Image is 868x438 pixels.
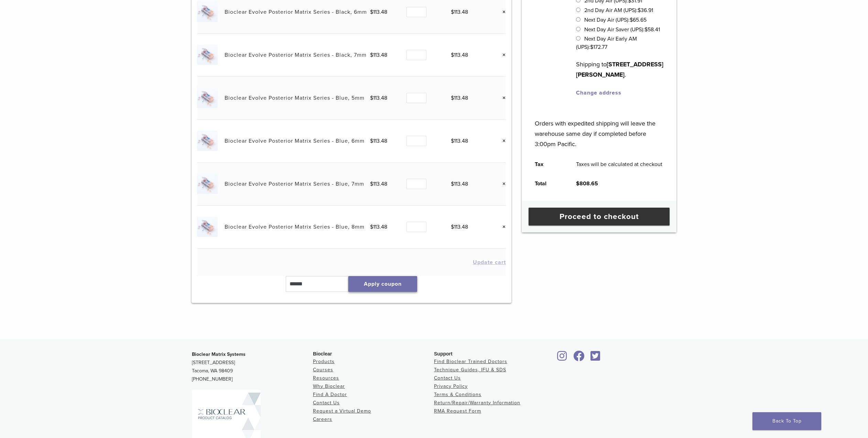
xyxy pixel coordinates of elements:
[576,35,637,51] label: Next Day Air Early AM (UPS):
[497,136,506,145] a: Remove this item
[451,95,468,101] bdi: 113.48
[434,367,506,373] a: Technique Guides, IFU & SDS
[451,95,454,101] span: $
[197,45,217,65] img: Bioclear Evolve Posterior Matrix Series - Black, 7mm
[370,52,387,58] bdi: 113.48
[584,7,653,14] label: 2nd Day Air AM (UPS):
[313,375,339,381] a: Resources
[451,138,454,144] span: $
[225,223,365,230] a: Bioclear Evolve Posterior Matrix Series - Blue, 8mm
[576,61,663,78] strong: [STREET_ADDRESS][PERSON_NAME]
[473,260,506,265] button: Update cart
[451,223,468,230] bdi: 113.48
[370,180,387,187] bdi: 113.48
[752,412,821,430] a: Back To Top
[197,174,217,194] img: Bioclear Evolve Posterior Matrix Series - Blue, 7mm
[434,392,481,397] a: Terms & Conditions
[434,351,453,357] span: Support
[451,52,454,58] span: $
[630,17,633,23] span: $
[370,138,373,144] span: $
[555,355,569,362] a: Bioclear
[497,51,506,59] a: Remove this item
[535,108,664,149] p: Orders with expedited shipping will leave the warehouse same day if completed before 3:00pm Pacific.
[370,52,373,58] span: $
[225,95,365,101] a: Bioclear Evolve Posterior Matrix Series - Blue, 5mm
[313,392,347,397] a: Find A Doctor
[225,52,367,58] a: Bioclear Evolve Posterior Matrix Series - Black, 7mm
[568,155,670,174] td: Taxes will be calculated at checkout
[370,95,387,101] bdi: 113.48
[644,26,660,33] bdi: 58.41
[497,179,506,188] a: Remove this item
[434,359,507,364] a: Find Bioclear Trained Doctors
[313,367,333,373] a: Courses
[576,89,621,96] a: Change address
[192,350,313,383] p: [STREET_ADDRESS] Tacoma, WA 98409 [PHONE_NUMBER]
[225,180,364,187] a: Bioclear Evolve Posterior Matrix Series - Blue, 7mm
[588,355,603,362] a: Bioclear
[197,2,217,22] img: Bioclear Evolve Posterior Matrix Series - Black, 6mm
[590,44,593,51] span: $
[313,351,332,357] span: Bioclear
[192,351,246,357] strong: Bioclear Matrix Systems
[451,223,454,230] span: $
[370,9,373,15] span: $
[225,138,365,144] a: Bioclear Evolve Posterior Matrix Series - Blue, 6mm
[497,8,506,17] a: Remove this item
[638,7,641,14] span: $
[590,44,607,51] bdi: 172.77
[451,52,468,58] bdi: 113.48
[529,208,670,226] a: Proceed to checkout
[576,180,598,187] bdi: 808.65
[527,155,568,174] th: Tax
[313,359,335,364] a: Products
[434,383,468,389] a: Privacy Policy
[434,375,461,381] a: Contact Us
[434,400,520,406] a: Return/Repair/Warranty Information
[584,26,660,33] label: Next Day Air Saver (UPS):
[370,138,387,144] bdi: 113.48
[197,88,217,108] img: Bioclear Evolve Posterior Matrix Series - Blue, 5mm
[313,383,345,389] a: Why Bioclear
[370,223,387,230] bdi: 113.48
[313,400,340,406] a: Contact Us
[630,17,647,23] bdi: 65.65
[644,26,648,33] span: $
[434,408,481,414] a: RMA Request Form
[348,276,417,292] button: Apply coupon
[451,9,468,15] bdi: 113.48
[451,180,454,187] span: $
[225,9,367,15] a: Bioclear Evolve Posterior Matrix Series - Black, 6mm
[313,408,371,414] a: Request a Virtual Demo
[370,95,373,101] span: $
[527,174,568,193] th: Total
[576,180,579,187] span: $
[197,217,217,237] img: Bioclear Evolve Posterior Matrix Series - Blue, 8mm
[370,223,373,230] span: $
[197,131,217,151] img: Bioclear Evolve Posterior Matrix Series - Blue, 6mm
[451,9,454,15] span: $
[451,138,468,144] bdi: 113.48
[571,355,587,362] a: Bioclear
[313,416,332,422] a: Careers
[638,7,653,14] bdi: 36.91
[370,180,373,187] span: $
[584,17,647,23] label: Next Day Air (UPS):
[451,180,468,187] bdi: 113.48
[497,222,506,231] a: Remove this item
[370,9,387,15] bdi: 113.48
[497,94,506,102] a: Remove this item
[576,59,664,80] p: Shipping to .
